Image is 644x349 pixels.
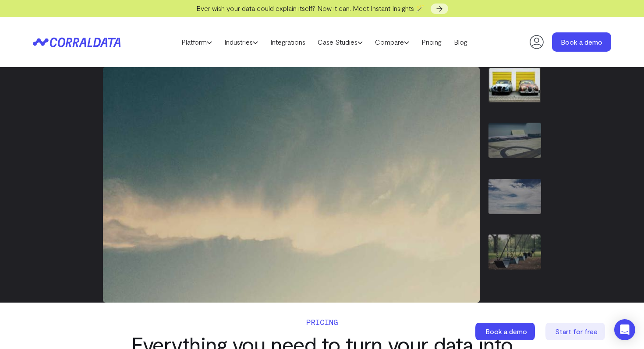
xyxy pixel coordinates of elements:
[488,123,541,175] div: 5 / 7
[614,319,635,340] div: Open Intercom Messenger
[311,35,369,49] a: Case Studies
[415,35,448,49] a: Pricing
[488,67,541,119] div: 4 / 7
[118,316,526,328] p: Pricing
[369,35,415,49] a: Compare
[552,32,611,52] a: Book a demo
[475,323,537,340] a: Book a demo
[488,179,541,230] div: 6 / 7
[488,235,541,286] div: 7 / 7
[264,35,311,49] a: Integrations
[103,67,480,303] div: 4 / 7
[448,35,474,49] a: Blog
[196,4,425,12] span: Ever wish your data could explain itself? Now it can. Meet Instant Insights 🪄
[545,323,607,340] a: Start for free
[555,327,598,335] span: Start for free
[485,327,527,335] span: Book a demo
[218,35,264,49] a: Industries
[175,35,218,49] a: Platform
